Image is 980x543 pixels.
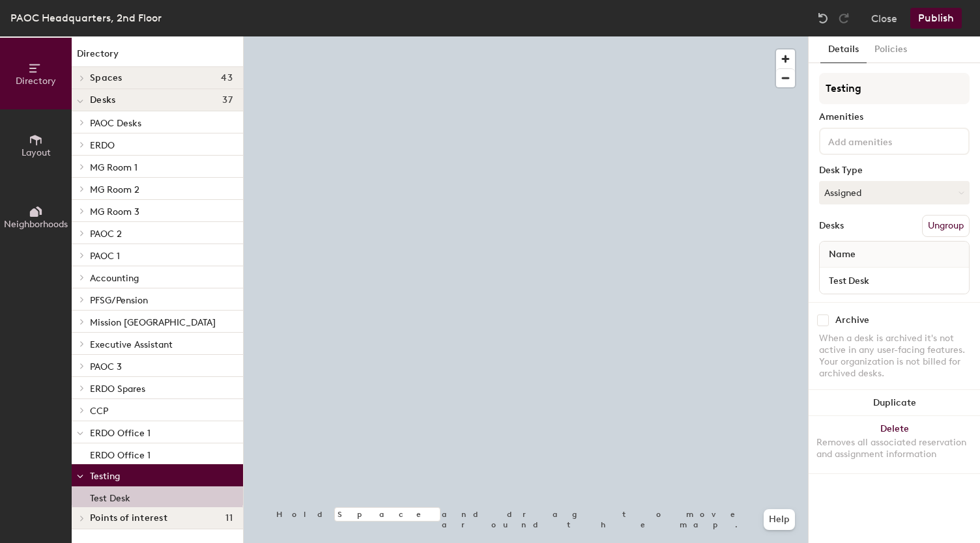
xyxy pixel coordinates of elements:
[819,221,844,231] div: Desks
[819,165,970,176] div: Desk Type
[90,206,139,217] span: MG Room 3
[764,509,795,530] button: Help
[90,95,115,105] span: Desks
[90,446,151,461] p: ERDO Office 1
[90,361,122,372] span: PAOC 3
[809,390,980,416] button: Duplicate
[90,184,139,195] span: MG Room 2
[871,8,897,29] button: Close
[4,219,68,230] span: Neighborhoods
[90,251,120,262] span: PAOC 1
[816,437,972,460] div: Removes all associated reservation and assignment information
[90,383,145,395] span: ERDO Spares
[90,162,137,173] span: MG Room 1
[90,118,141,129] span: PAOC Desks
[910,8,962,29] button: Publish
[90,295,148,306] span: PFSG/Pension
[10,10,162,26] div: PAOC Headquarters, 2nd Floor
[221,73,233,83] span: 43
[90,273,139,284] span: Accounting
[90,489,130,504] p: Test Desk
[90,428,151,439] span: ERDO Office 1
[819,181,970,204] button: Assigned
[90,513,167,523] span: Points of interest
[90,229,122,240] span: PAOC 2
[90,73,122,83] span: Spaces
[922,215,970,237] button: Ungroup
[90,406,108,417] span: CCP
[225,513,233,523] span: 11
[72,47,243,67] h1: Directory
[222,95,233,105] span: 37
[819,333,970,380] div: When a desk is archived it's not active in any user-facing features. Your organization is not bil...
[822,271,966,290] input: Unnamed desk
[90,339,173,350] span: Executive Assistant
[820,36,867,63] button: Details
[22,147,51,158] span: Layout
[867,36,915,63] button: Policies
[826,133,943,148] input: Add amenities
[90,471,120,482] span: Testing
[819,112,970,122] div: Amenities
[835,315,869,326] div: Archive
[837,12,850,25] img: Redo
[90,140,115,151] span: ERDO
[90,317,216,328] span: Mission [GEOGRAPHIC_DATA]
[16,76,56,87] span: Directory
[816,12,829,25] img: Undo
[822,243,862,266] span: Name
[809,416,980,473] button: DeleteRemoves all associated reservation and assignment information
